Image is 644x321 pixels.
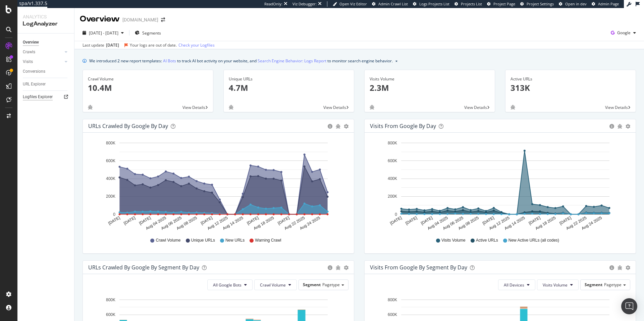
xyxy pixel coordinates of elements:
text: [DATE] [277,215,290,226]
text: 600K [106,158,115,163]
button: Visits Volume [537,279,579,290]
span: All Devices [504,282,524,288]
div: Crawls [23,49,35,56]
text: 200K [388,194,397,199]
a: Projects List [454,1,482,7]
div: Logfiles Explorer [23,93,53,101]
div: URLs Crawled by Google by day [88,123,168,129]
span: Segments [142,30,161,36]
text: [DATE] [107,215,121,226]
a: Open Viz Editor [333,1,367,7]
span: View Details [464,105,487,110]
div: bug [336,124,340,129]
p: 2.3M [370,82,490,93]
span: Unique URLs [191,238,215,243]
text: 400K [106,176,115,181]
span: View Details [323,105,346,110]
a: Project Settings [520,1,554,7]
p: 313K [511,82,631,93]
div: bug [370,105,374,110]
div: circle-info [328,265,332,270]
button: All Devices [498,279,535,290]
text: Aug 22 2025 [565,215,587,231]
text: [DATE] [405,215,418,226]
a: AI Bots [163,57,176,64]
div: Unique URLs [229,76,349,82]
text: [DATE] [200,215,213,226]
button: [DATE] - [DATE] [80,27,126,38]
text: Aug 22 2025 [283,215,306,231]
span: Admin Crawl List [378,1,408,6]
text: Aug 04 2025 [427,215,449,231]
text: 800K [106,298,115,302]
a: Search Engine Behavior: Logs Report [258,57,326,64]
span: [DATE] - [DATE] [89,30,118,36]
div: gear [344,124,348,129]
button: All Google Bots [207,279,253,290]
div: Analytics [23,13,69,20]
span: View Details [182,105,205,110]
span: Active URLs [476,238,498,243]
div: bug [618,124,622,129]
div: Visits from Google by day [370,123,436,129]
div: [DOMAIN_NAME] [122,16,158,23]
div: Last update [83,42,215,48]
span: Pagetype [604,282,622,287]
div: Visits Volume [370,76,490,82]
text: Aug 12 2025 [488,215,511,231]
button: Google [608,27,639,38]
div: gear [626,265,630,270]
text: Aug 18 2025 [253,215,275,231]
a: Crawls [23,49,63,56]
text: 800K [106,141,115,145]
div: circle-info [609,265,614,270]
div: gear [344,265,348,270]
text: Aug 06 2025 [160,215,182,231]
text: [DATE] [138,215,152,226]
a: Logfiles Explorer [23,93,69,101]
div: bug [229,105,233,110]
div: bug [336,265,340,270]
text: 600K [388,158,397,163]
a: Open in dev [559,1,587,7]
p: 10.4M [88,82,208,93]
div: info banner [83,57,636,64]
text: Aug 14 2025 [222,215,244,231]
a: Admin Page [592,1,619,7]
text: Aug 12 2025 [207,215,229,231]
div: bug [618,265,622,270]
div: Viz Debugger: [292,1,317,7]
span: New Active URLs (all codes) [508,238,559,243]
span: Project Page [493,1,515,6]
svg: A chart. [88,138,348,231]
div: URL Explorer [23,81,46,88]
span: Segment [585,282,602,287]
div: Visits [23,58,33,65]
text: 600K [106,312,115,317]
div: Overview [80,13,120,25]
div: bug [88,105,93,110]
text: Aug 24 2025 [299,215,321,231]
div: LogAnalyzer [23,20,69,28]
text: Aug 14 2025 [504,215,526,231]
text: Aug 08 2025 [176,215,198,231]
a: URL Explorer [23,81,69,88]
text: 600K [388,312,397,317]
text: Aug 04 2025 [145,215,167,231]
text: Aug 24 2025 [581,215,603,231]
span: All Google Bots [213,282,241,288]
div: Crawl Volume [88,76,208,82]
text: [DATE] [123,215,136,226]
text: 0 [113,212,115,217]
text: [DATE] [559,215,572,226]
span: Pagetype [322,282,340,287]
text: [DATE] [389,215,402,226]
div: bug [511,105,515,110]
span: Logs Projects List [419,1,449,6]
a: Conversions [23,68,69,75]
a: Overview [23,39,69,46]
span: Projects List [461,1,482,6]
div: gear [626,124,630,129]
div: Open Intercom Messenger [621,298,637,314]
